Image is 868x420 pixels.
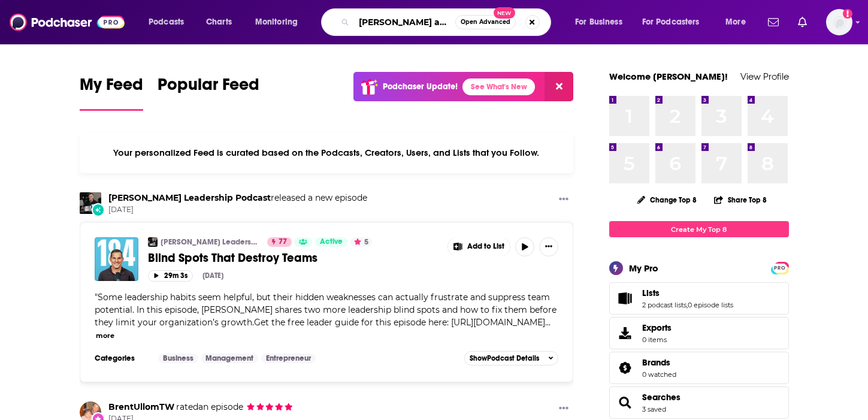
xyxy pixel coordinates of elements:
span: , [686,301,688,309]
a: Lists [613,290,637,307]
span: Charts [206,14,232,31]
button: Change Top 8 [630,192,704,207]
a: 77 [267,237,292,247]
h3: Categories [95,353,149,363]
a: Show notifications dropdown [763,12,784,32]
a: Popular Feed [158,74,259,111]
button: more [96,331,114,341]
button: open menu [140,13,199,32]
img: Craig Groeschel Leadership Podcast [80,192,101,214]
a: My Feed [80,74,143,111]
span: Popular Feed [158,74,259,102]
img: Blind Spots That Destroy Teams [95,237,138,281]
button: Show More Button [554,192,573,207]
h3: released a new episode [108,192,367,204]
span: Exports [642,322,672,333]
span: an episode [174,401,243,412]
span: " [95,292,557,328]
p: Podchaser Update! [383,81,458,92]
a: Brands [642,357,676,368]
a: Brands [613,359,637,376]
button: Show More Button [554,401,573,416]
svg: Add a profile image [843,9,852,19]
button: Show More Button [539,237,558,256]
span: Show Podcast Details [470,354,539,362]
a: Welcome [PERSON_NAME]! [609,71,728,82]
span: 0 items [642,336,672,344]
span: BrentUllomTW's Rating: 5 out of 5 [246,403,293,412]
button: ShowPodcast Details [464,351,559,365]
a: 3 saved [642,405,666,413]
span: My Feed [80,74,143,102]
a: Entrepreneur [261,353,316,363]
a: Exports [609,317,789,349]
span: More [725,14,746,31]
span: Brands [609,352,789,384]
button: Open AdvancedNew [455,15,516,29]
button: 5 [350,237,372,247]
span: Some leadership habits seem helpful, but their hidden weaknesses can actually frustrate and suppr... [95,292,557,328]
a: Create My Top 8 [609,221,789,237]
button: open menu [567,13,637,32]
a: 0 watched [642,370,676,379]
input: Search podcasts, credits, & more... [354,13,455,32]
span: Monitoring [255,14,298,31]
div: My Pro [629,262,658,274]
img: Podchaser - Follow, Share and Rate Podcasts [10,11,125,34]
span: For Podcasters [642,14,700,31]
span: 77 [279,236,287,248]
a: Lists [642,288,733,298]
a: Business [158,353,198,363]
span: Logged in as lori.heiselman [826,9,852,35]
a: 2 podcast lists [642,301,686,309]
span: PRO [773,264,787,273]
a: Charts [198,13,239,32]
a: [PERSON_NAME] Leadership Podcast [161,237,259,247]
a: See What's New [462,78,535,95]
a: View Profile [740,71,789,82]
span: Lists [642,288,660,298]
span: Podcasts [149,14,184,31]
a: Management [201,353,258,363]
a: Show notifications dropdown [793,12,812,32]
span: Active [320,236,343,248]
a: PRO [773,263,787,272]
span: Exports [613,325,637,342]
span: Searches [609,386,789,419]
a: 0 episode lists [688,301,733,309]
a: Blind Spots That Destroy Teams [148,250,439,265]
div: New Episode [92,203,105,216]
span: ... [545,317,551,328]
button: open menu [247,13,313,32]
a: BrentUllomTW [108,401,174,412]
button: open menu [634,13,717,32]
span: rated [176,401,198,412]
span: Brands [642,357,670,368]
span: Add to List [467,242,504,251]
span: New [494,7,515,19]
div: [DATE] [202,271,223,280]
button: 29m 3s [148,270,193,282]
button: Show profile menu [826,9,852,35]
img: Craig Groeschel Leadership Podcast [148,237,158,247]
button: Share Top 8 [713,188,767,211]
span: Open Advanced [461,19,510,25]
button: Show More Button [448,237,510,256]
a: Searches [642,392,681,403]
span: Lists [609,282,789,315]
span: [DATE] [108,205,367,215]
div: Search podcasts, credits, & more... [332,8,562,36]
div: Your personalized Feed is curated based on the Podcasts, Creators, Users, and Lists that you Follow. [80,132,574,173]
a: Active [315,237,347,247]
button: open menu [717,13,761,32]
a: Searches [613,394,637,411]
img: User Profile [826,9,852,35]
span: For Business [575,14,622,31]
a: Craig Groeschel Leadership Podcast [108,192,271,203]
